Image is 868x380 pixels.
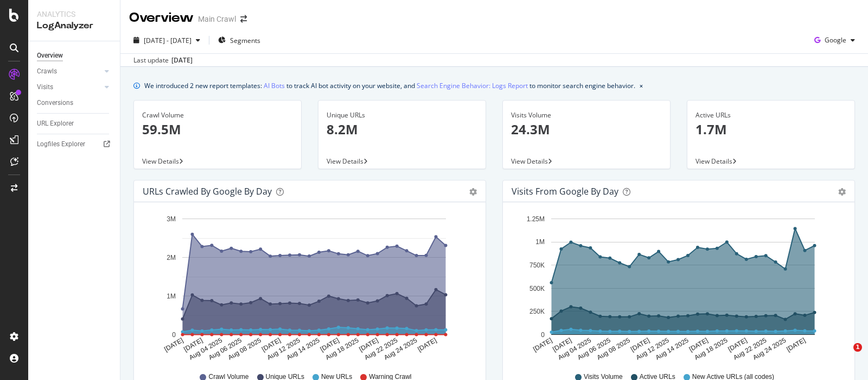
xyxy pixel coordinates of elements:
div: info banner [133,80,855,91]
a: Conversions [37,97,112,109]
text: Aug 08 2025 [227,337,263,362]
text: Aug 22 2025 [363,337,399,362]
text: [DATE] [629,337,651,353]
text: Aug 14 2025 [654,337,690,362]
div: Visits from Google by day [512,186,618,197]
div: Visits Volume [511,110,662,120]
div: Conversions [37,97,73,109]
text: 3M [167,215,176,223]
text: 2M [167,254,176,261]
a: Crawls [37,66,101,77]
div: Overview [129,9,194,27]
p: 24.3M [511,120,662,139]
text: Aug 12 2025 [635,337,671,362]
text: 0 [172,331,176,339]
text: Aug 22 2025 [732,337,768,362]
text: 250K [529,308,545,315]
a: URL Explorer [37,118,112,129]
text: [DATE] [182,337,204,353]
text: 1M [167,292,176,300]
div: Main Crawl [198,14,236,24]
p: 8.2M [327,120,477,139]
a: Overview [37,50,112,61]
div: LogAnalyzer [37,20,111,32]
text: [DATE] [163,337,184,353]
div: URL Explorer [37,118,74,129]
text: Aug 14 2025 [285,337,321,362]
div: gear [469,188,477,196]
span: 1 [853,343,862,352]
text: [DATE] [260,337,282,353]
text: [DATE] [319,337,341,353]
iframe: Intercom live chat [831,343,857,369]
button: Google [810,32,859,49]
text: Aug 24 2025 [382,337,418,362]
div: Crawls [37,66,57,77]
text: Aug 04 2025 [557,337,592,362]
span: Segments [230,36,260,45]
text: [DATE] [727,337,749,353]
text: Aug 12 2025 [266,337,302,362]
button: close banner [637,78,646,94]
text: [DATE] [551,337,573,353]
text: Aug 08 2025 [596,337,631,362]
text: Aug 24 2025 [751,337,787,362]
svg: A chart. [143,211,472,362]
text: 750K [529,261,545,269]
div: Logfiles Explorer [37,139,85,150]
a: Search Engine Behavior: Logs Report [417,80,528,91]
text: [DATE] [785,337,807,353]
button: [DATE] - [DATE] [129,32,205,49]
p: 59.5M [142,120,293,139]
div: Last update [133,55,193,65]
div: URLs Crawled by Google by day [143,186,272,197]
span: Google [825,35,846,45]
span: View Details [142,157,179,166]
text: Aug 18 2025 [324,337,360,362]
text: 500K [529,285,545,292]
div: Active URLs [695,110,846,120]
text: [DATE] [688,337,710,353]
div: Overview [37,50,63,61]
text: 0 [541,331,545,339]
button: Segments [214,32,265,49]
span: View Details [511,157,548,166]
text: [DATE] [358,337,380,353]
text: 1M [535,239,545,246]
svg: A chart. [512,211,841,362]
text: [DATE] [532,337,553,353]
text: Aug 04 2025 [188,337,224,362]
text: 1.25M [527,215,545,223]
p: 1.7M [695,120,846,139]
text: Aug 06 2025 [207,337,243,362]
text: Aug 18 2025 [693,337,729,362]
div: We introduced 2 new report templates: to track AI bot activity on your website, and to monitor se... [144,80,635,91]
div: [DATE] [171,55,193,65]
div: Unique URLs [327,110,477,120]
span: View Details [695,157,732,166]
div: Crawl Volume [142,110,293,120]
span: [DATE] - [DATE] [144,36,192,45]
span: View Details [327,157,363,166]
div: arrow-right-arrow-left [240,15,247,23]
a: Logfiles Explorer [37,139,112,150]
div: Visits [37,82,53,93]
text: [DATE] [416,337,438,353]
text: Aug 06 2025 [576,337,612,362]
div: Analytics [37,9,111,20]
div: gear [838,188,846,196]
a: Visits [37,82,101,93]
a: AI Bots [264,80,285,91]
